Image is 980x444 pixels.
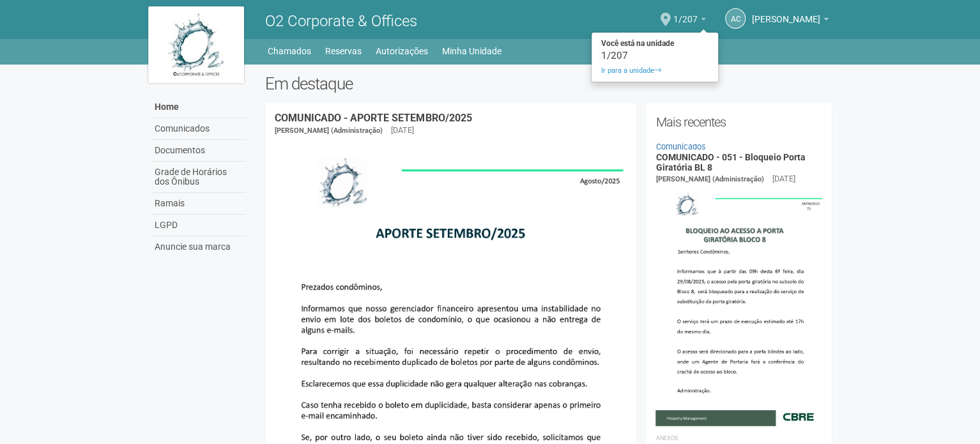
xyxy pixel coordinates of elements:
span: 1/207 [673,2,698,24]
span: O2 Corporate & Offices [265,12,417,30]
a: Chamados [268,42,311,60]
a: 1/207 [673,16,706,26]
a: LGPD [151,215,246,236]
a: Anuncie sua marca [151,236,246,257]
a: Comunicados [151,118,246,140]
a: Ramais [151,193,246,215]
span: [PERSON_NAME] (Administração) [275,126,383,135]
div: [DATE] [391,125,414,136]
h2: Em destaque [265,74,832,93]
a: Ir para a unidade [592,63,718,79]
span: [PERSON_NAME] (Administração) [655,175,763,183]
a: Autorizações [376,42,428,60]
a: Reservas [325,42,362,60]
a: Grade de Horários dos Ônibus [151,162,246,193]
img: logo.jpg [148,6,244,83]
a: COMUNICADO - APORTE SETEMBRO/2025 [275,112,471,124]
img: COMUNICADO%20-%20051%20-%20Bloqueio%20Porta%20Girat%C3%B3ria%20BL%208.jpg [655,185,822,425]
a: [PERSON_NAME] [752,16,829,26]
a: AC [725,8,746,29]
li: Anexos [655,433,822,444]
h2: Mais recentes [655,112,822,132]
a: COMUNICADO - 051 - Bloqueio Porta Giratória BL 8 [655,152,805,172]
a: Minha Unidade [442,42,501,60]
div: [DATE] [772,173,795,185]
a: Comunicados [655,142,705,151]
a: Documentos [151,140,246,162]
a: Home [151,96,246,118]
div: 1/207 [592,51,718,60]
span: Andréa Cunha [752,2,820,24]
strong: Você está na unidade [592,36,718,51]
